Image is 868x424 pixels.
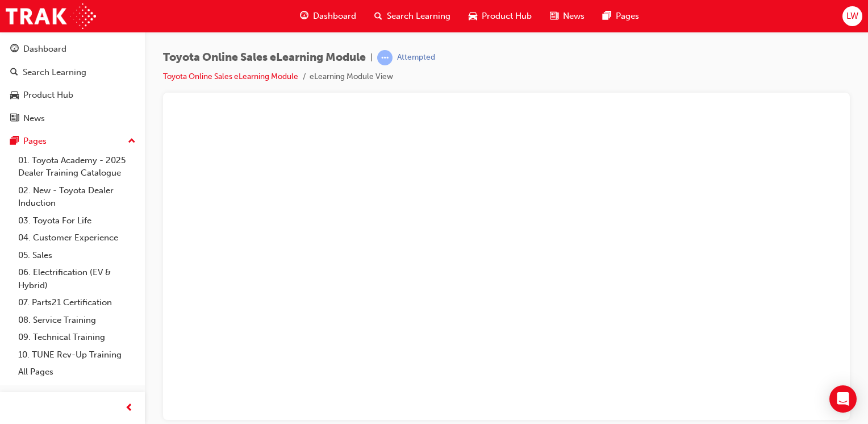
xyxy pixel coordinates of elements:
a: 06. Electrification (EV & Hybrid) [14,264,140,294]
a: 02. New - Toyota Dealer Induction [14,182,140,212]
span: up-icon [128,134,136,149]
span: guage-icon [300,9,308,23]
div: Search Learning [23,66,86,79]
a: 04. Customer Experience [14,229,140,247]
span: guage-icon [10,44,19,55]
a: 01. Toyota Academy - 2025 Dealer Training Catalogue [14,152,140,182]
div: Dashboard [23,43,66,56]
div: Open Intercom Messenger [829,385,857,413]
span: Search Learning [387,10,450,23]
img: Trak [6,3,96,29]
a: pages-iconPages [594,5,648,28]
span: car-icon [469,9,477,23]
span: car-icon [10,90,19,101]
span: news-icon [10,114,19,124]
a: news-iconNews [541,5,594,28]
a: 07. Parts21 Certification [14,294,140,311]
span: Product Hub [482,10,532,23]
a: 05. Sales [14,247,140,264]
button: DashboardSearch LearningProduct HubNews [5,36,140,131]
a: 08. Service Training [14,311,140,329]
span: LW [846,10,858,23]
span: pages-icon [10,136,19,147]
span: Dashboard [313,10,356,23]
a: car-iconProduct Hub [460,5,541,28]
span: learningRecordVerb_ATTEMPT-icon [377,50,393,65]
span: Pages [616,10,639,23]
a: Search Learning [5,62,140,83]
a: 03. Toyota For Life [14,212,140,230]
button: Pages [5,131,140,152]
a: search-iconSearch Learning [365,5,460,28]
li: eLearning Module View [310,70,393,84]
span: search-icon [374,9,382,23]
span: prev-icon [125,401,133,415]
div: Pages [23,135,47,148]
a: Product Hub [5,85,140,106]
span: pages-icon [603,9,611,23]
a: Dashboard [5,39,140,60]
a: guage-iconDashboard [291,5,365,28]
div: News [23,112,45,125]
a: Toyota Online Sales eLearning Module [163,72,298,81]
span: news-icon [550,9,558,23]
span: search-icon [10,68,18,78]
a: 09. Technical Training [14,329,140,346]
button: LW [842,6,862,26]
a: All Pages [14,363,140,381]
span: | [370,51,373,64]
span: News [563,10,585,23]
div: Product Hub [23,89,73,102]
a: 10. TUNE Rev-Up Training [14,346,140,364]
div: Attempted [397,52,435,63]
a: News [5,108,140,129]
span: Toyota Online Sales eLearning Module [163,51,366,64]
